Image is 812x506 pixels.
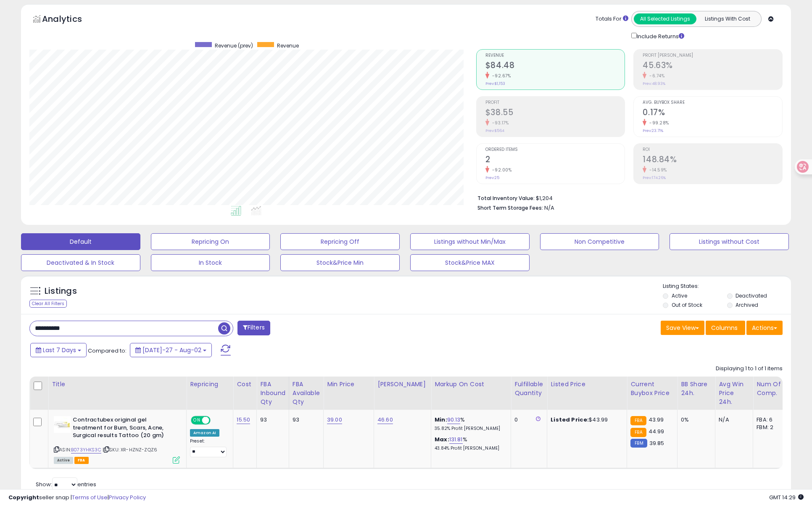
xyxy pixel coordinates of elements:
[327,416,342,424] a: 39.00
[646,73,664,79] small: -6.74%
[736,292,767,299] label: Deactivated
[410,233,530,250] button: Listings without Min/Max
[477,204,543,211] b: Short Term Storage Fees:
[551,416,620,424] div: $43.99
[431,377,511,410] th: The percentage added to the cost of goods (COGS) that forms the calculator for Min & Max prices.
[209,417,223,424] span: OFF
[634,13,696,24] button: All Selected Listings
[646,167,667,173] small: -14.59%
[540,233,659,250] button: Non Competitive
[489,120,509,126] small: -93.17%
[485,61,625,72] h2: $84.48
[485,108,625,119] h2: $38.55
[377,380,427,389] div: [PERSON_NAME]
[435,416,504,432] div: %
[489,73,511,79] small: -92.67%
[88,347,127,355] span: Compared to:
[706,321,745,335] button: Columns
[21,233,140,250] button: Default
[696,13,759,24] button: Listings With Cost
[45,285,77,297] h5: Listings
[435,426,504,432] p: 35.82% Profit [PERSON_NAME]
[672,292,687,299] label: Active
[630,416,646,425] small: FBA
[489,167,512,173] small: -92.00%
[485,155,625,166] h2: 2
[769,493,804,501] span: 2025-08-10 14:29 GMT
[109,493,146,501] a: Privacy Policy
[52,380,183,389] div: Title
[260,380,285,406] div: FBA inbound Qty
[280,233,400,250] button: Repricing Off
[237,321,270,335] button: Filters
[447,416,461,424] a: 90.13
[190,380,229,389] div: Repricing
[54,416,71,433] img: 31c9Khui-lL._SL40_.jpg
[643,61,782,72] h2: 45.63%
[757,380,787,398] div: Num of Comp.
[190,438,227,457] div: Preset:
[485,128,504,133] small: Prev: $564
[435,445,504,451] p: 43.84% Profit [PERSON_NAME]
[8,493,39,501] strong: Copyright
[192,417,202,424] span: ON
[643,81,665,86] small: Prev: 48.93%
[29,300,67,308] div: Clear All Filters
[54,457,73,464] span: All listings currently available for purchase on Amazon
[377,416,393,424] a: 46.60
[21,254,140,271] button: Deactivated & In Stock
[449,435,463,444] a: 131.81
[293,380,320,406] div: FBA Available Qty
[551,416,589,424] b: Listed Price:
[237,380,253,389] div: Cost
[54,416,180,463] div: ASIN:
[719,416,746,424] div: N/A
[71,446,101,453] a: B073YHKS3C
[625,31,694,41] div: Include Returns
[672,301,702,308] label: Out of Stock
[757,424,784,431] div: FBM: 2
[649,427,664,435] span: 44.99
[237,416,250,424] a: 15.50
[630,380,674,398] div: Current Buybox Price
[514,380,543,398] div: Fulfillable Quantity
[327,380,370,389] div: Min Price
[649,439,664,447] span: 39.85
[72,493,108,501] a: Terms of Use
[736,301,758,308] label: Archived
[643,53,782,58] span: Profit [PERSON_NAME]
[215,42,253,49] span: Revenue (prev)
[43,346,76,354] span: Last 7 Days
[142,346,201,354] span: [DATE]-27 - Aug-02
[681,416,709,424] div: 0%
[74,457,89,464] span: FBA
[643,128,663,133] small: Prev: 23.71%
[544,204,554,212] span: N/A
[485,100,625,105] span: Profit
[670,233,789,250] button: Listings without Cost
[646,120,669,126] small: -99.28%
[130,343,212,357] button: [DATE]-27 - Aug-02
[643,100,782,105] span: Avg. Buybox Share
[410,254,530,271] button: Stock&Price MAX
[8,494,146,502] div: seller snap | |
[719,380,749,406] div: Avg Win Price 24h.
[757,416,784,424] div: FBA: 6
[643,175,666,180] small: Prev: 174.26%
[293,416,317,424] div: 93
[596,15,628,23] div: Totals For
[485,148,625,152] span: Ordered Items
[151,233,270,250] button: Repricing On
[716,365,783,373] div: Displaying 1 to 1 of 1 items
[30,343,87,357] button: Last 7 Days
[630,439,647,448] small: FBM
[681,380,712,398] div: BB Share 24h.
[485,53,625,58] span: Revenue
[435,380,507,389] div: Markup on Cost
[477,192,776,203] li: $1,204
[190,429,219,437] div: Amazon AI
[36,480,96,488] span: Show: entries
[643,108,782,119] h2: 0.17%
[260,416,282,424] div: 93
[477,195,535,202] b: Total Inventory Value:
